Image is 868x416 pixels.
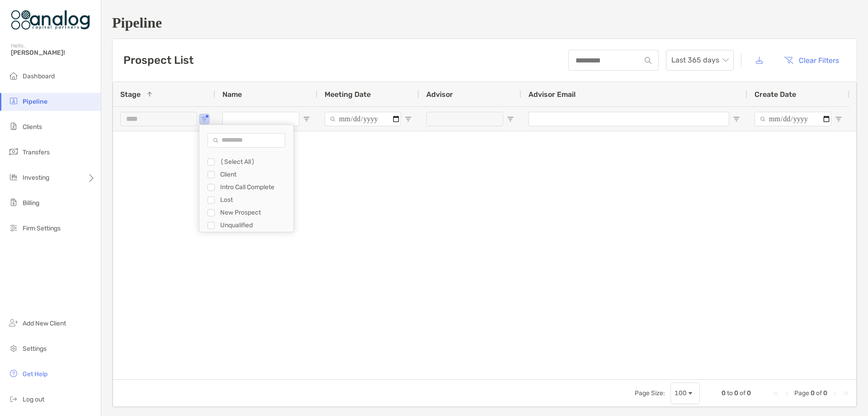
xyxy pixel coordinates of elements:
span: Meeting Date [325,90,371,99]
span: Log out [23,396,44,403]
span: 0 [811,389,815,397]
span: Firm Settings [23,225,61,232]
input: Name Filter Input [222,112,299,126]
span: Settings [23,345,47,353]
span: Get Help [23,370,47,378]
span: Dashboard [23,72,55,80]
img: billing icon [8,197,19,208]
span: Create Date [755,90,796,99]
span: of [816,389,822,397]
img: logout icon [8,393,19,404]
div: Client [220,171,288,178]
button: Open Filter Menu [303,115,310,123]
span: 0 [722,389,726,397]
img: transfers icon [8,146,19,157]
div: Intro Call Complete [220,183,288,191]
span: Page [794,389,809,397]
div: Unqualified [220,221,288,229]
span: Advisor Email [528,90,576,99]
div: Lost [220,196,288,204]
div: First Page [773,390,780,397]
input: Advisor Email Filter Input [528,112,729,126]
span: Advisor [426,90,453,99]
span: Investing [23,174,49,182]
span: Billing [23,199,39,207]
button: Open Filter Menu [201,115,208,123]
img: add_new_client icon [8,317,19,328]
img: input icon [645,57,651,64]
span: Pipeline [23,98,47,105]
h1: Pipeline [112,14,857,31]
span: 0 [823,389,827,397]
span: Transfers [23,148,50,156]
input: Create Date Filter Input [755,112,831,126]
img: firm-settings icon [8,222,19,233]
button: Open Filter Menu [733,115,740,123]
div: Column Filter [199,124,294,232]
button: Clear Filters [777,50,846,70]
span: Clients [23,123,42,131]
img: settings icon [8,343,19,354]
span: Stage [120,90,141,99]
span: Last 365 days [671,50,728,70]
img: investing icon [8,172,19,182]
button: Open Filter Menu [405,115,412,123]
img: dashboard icon [8,70,19,81]
img: clients icon [8,121,19,132]
div: Page Size: [635,389,665,397]
div: Previous Page [783,390,791,397]
div: Filter List [199,156,293,232]
img: pipeline icon [8,96,19,106]
input: Search filter values [208,133,285,148]
div: Last Page [842,390,849,397]
div: New Prospect [220,209,288,216]
span: to [727,389,733,397]
span: [PERSON_NAME]! [11,49,95,57]
div: 100 [675,389,687,397]
input: Meeting Date Filter Input [325,112,401,126]
button: Open Filter Menu [507,115,514,123]
img: get-help icon [8,368,19,379]
span: of [740,389,745,397]
span: 0 [747,389,751,397]
img: Zoe Logo [11,4,90,36]
div: Next Page [831,390,838,397]
button: Open Filter Menu [835,115,842,123]
div: Page Size [670,383,700,404]
div: (Select All) [220,158,288,166]
span: Name [222,90,242,99]
span: 0 [734,389,738,397]
h3: Prospect List [123,54,193,67]
span: Add New Client [23,320,66,327]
